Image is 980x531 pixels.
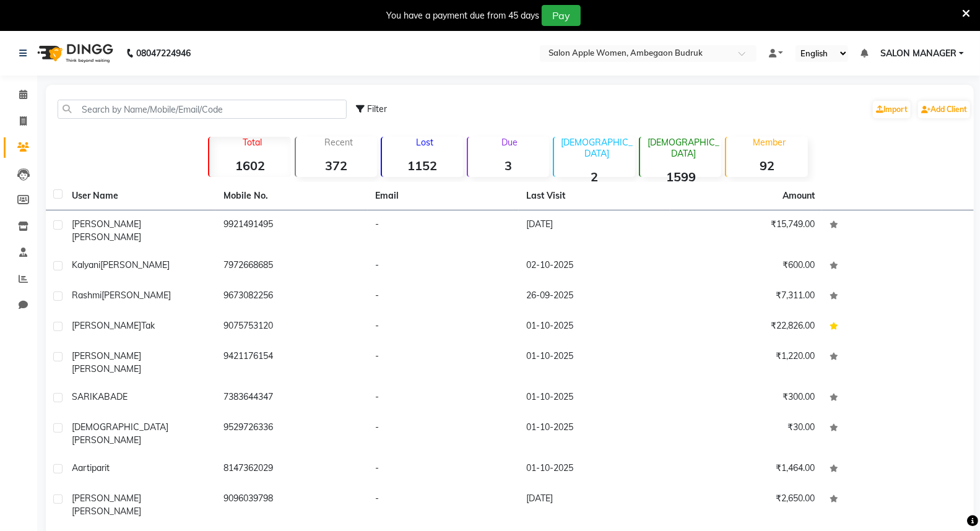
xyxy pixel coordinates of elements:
[519,342,670,383] td: 01-10-2025
[209,158,290,173] strong: 1602
[519,485,670,525] td: [DATE]
[468,158,549,173] strong: 3
[368,312,519,342] td: -
[368,413,519,454] td: -
[519,210,670,251] td: [DATE]
[554,169,635,184] strong: 2
[645,137,721,159] p: [DEMOGRAPHIC_DATA]
[72,320,141,331] span: [PERSON_NAME]
[216,312,368,342] td: 9075753120
[72,363,141,374] span: [PERSON_NAME]
[670,210,822,251] td: ₹15,749.00
[386,9,539,22] div: You have a payment due from 45 days
[775,182,822,210] th: Amount
[559,137,635,159] p: [DEMOGRAPHIC_DATA]
[670,383,822,413] td: ₹300.00
[368,210,519,251] td: -
[216,413,368,454] td: 9529726336
[102,290,171,301] span: [PERSON_NAME]
[72,462,92,473] span: Aarti
[72,218,141,230] span: [PERSON_NAME]
[64,182,216,210] th: User Name
[141,320,155,331] span: Tak
[72,350,141,361] span: [PERSON_NAME]
[216,383,368,413] td: 7383644347
[670,485,822,525] td: ₹2,650.00
[214,137,290,148] p: Total
[368,282,519,312] td: -
[72,259,100,270] span: kalyani
[100,259,170,270] span: [PERSON_NAME]
[670,342,822,383] td: ₹1,220.00
[367,103,387,114] span: Filter
[880,47,956,60] span: SALON MANAGER
[216,251,368,282] td: 7972668685
[58,100,347,119] input: Search by Name/Mobile/Email/Code
[670,454,822,485] td: ₹1,464.00
[368,251,519,282] td: -
[72,506,141,517] span: [PERSON_NAME]
[670,413,822,454] td: ₹30.00
[216,210,368,251] td: 9921491495
[519,312,670,342] td: 01-10-2025
[301,137,377,148] p: Recent
[519,383,670,413] td: 01-10-2025
[92,462,110,473] span: parit
[519,282,670,312] td: 26-09-2025
[670,282,822,312] td: ₹7,311.00
[216,342,368,383] td: 9421176154
[726,158,807,173] strong: 92
[216,282,368,312] td: 9673082256
[519,454,670,485] td: 01-10-2025
[387,137,463,148] p: Lost
[216,454,368,485] td: 8147362029
[216,182,368,210] th: Mobile No.
[368,454,519,485] td: -
[296,158,377,173] strong: 372
[72,391,104,402] span: SARIKA
[72,434,141,446] span: [PERSON_NAME]
[216,485,368,525] td: 9096039798
[918,101,970,118] a: Add Client
[640,169,721,184] strong: 1599
[72,421,168,433] span: [DEMOGRAPHIC_DATA]
[873,101,911,118] a: Import
[670,312,822,342] td: ₹22,826.00
[72,493,141,504] span: [PERSON_NAME]
[519,182,670,210] th: Last Visit
[32,36,116,71] img: logo
[368,485,519,525] td: -
[72,290,102,301] span: Rashmi
[368,383,519,413] td: -
[72,231,141,243] span: [PERSON_NAME]
[519,251,670,282] td: 02-10-2025
[104,391,128,402] span: BADE
[670,251,822,282] td: ₹600.00
[382,158,463,173] strong: 1152
[731,137,807,148] p: Member
[470,137,549,148] p: Due
[136,36,191,71] b: 08047224946
[368,342,519,383] td: -
[368,182,519,210] th: Email
[519,413,670,454] td: 01-10-2025
[542,5,581,26] button: Pay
